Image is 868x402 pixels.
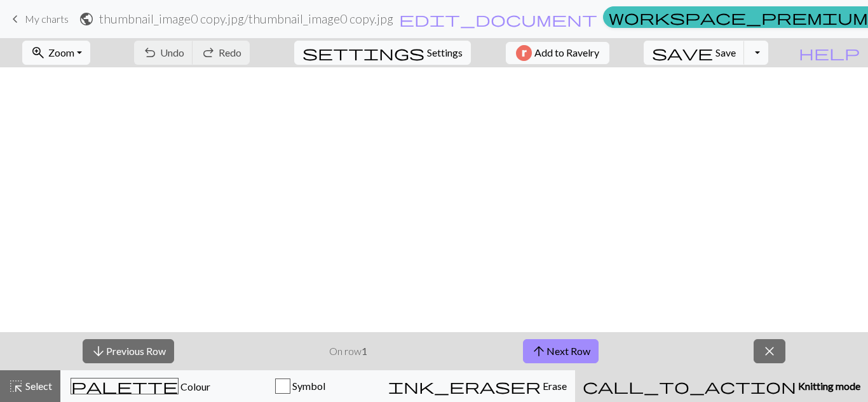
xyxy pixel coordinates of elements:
button: Zoom [22,41,90,65]
button: Save [644,41,745,65]
span: settings [302,44,424,62]
span: help [799,44,860,62]
button: Knitting mode [575,370,868,402]
span: Knitting mode [796,380,860,392]
span: Save [715,46,736,58]
span: zoom_in [31,44,46,62]
span: highlight_alt [8,377,24,395]
span: Symbol [290,380,325,392]
span: Zoom [48,46,74,58]
span: Colour [179,380,210,392]
span: Settings [427,45,463,60]
span: palette [71,377,178,395]
h2: thumbnail_image0 copy.jpg / thumbnail_image0 copy.jpg [99,11,393,26]
i: Settings [302,45,424,60]
img: Ravelry [516,45,532,61]
span: edit_document [399,10,597,28]
span: call_to_action [583,377,796,395]
span: close [762,342,777,360]
span: save [652,44,713,62]
strong: 1 [362,345,367,357]
a: My charts [8,8,69,30]
span: arrow_downward [91,342,106,360]
button: Next Row [523,339,599,363]
button: Symbol [220,370,381,402]
span: Erase [541,380,567,392]
button: Previous Row [83,339,174,363]
button: Erase [380,370,575,402]
span: arrow_upward [531,342,546,360]
button: Colour [60,370,220,402]
span: My charts [25,13,69,25]
p: On row [329,344,367,359]
button: SettingsSettings [294,41,471,65]
span: Select [24,380,52,392]
span: keyboard_arrow_left [8,10,23,28]
span: Add to Ravelry [534,45,599,61]
span: ink_eraser [388,377,541,395]
span: workspace_premium [609,8,868,26]
span: public [79,10,94,28]
button: Add to Ravelry [506,42,609,64]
